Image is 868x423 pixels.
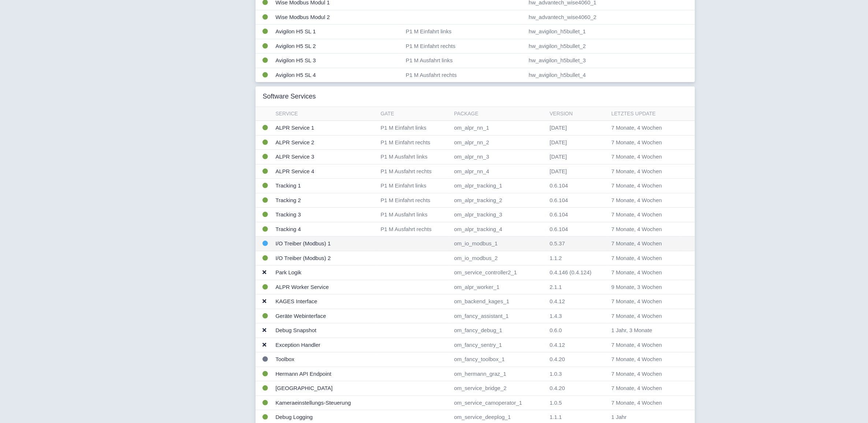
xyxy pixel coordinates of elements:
[273,179,378,193] td: Tracking 1
[526,68,694,82] td: hw_avigilon_h5bullet_4
[526,39,694,53] td: hw_avigilon_h5bullet_2
[608,121,681,136] td: 7 Monate, 4 Wochen
[451,237,547,251] td: om_io_modbus_1
[378,208,451,222] td: P1 M Ausfahrt links
[608,266,681,280] td: 7 Monate, 4 Wochen
[451,352,547,367] td: om_fancy_toolbox_1
[451,323,547,338] td: om_fancy_debug_1
[550,125,567,131] span: [DATE]
[403,68,526,82] td: P1 M Ausfahrt rechts
[550,385,565,391] span: 0.4.20
[608,396,681,410] td: 7 Monate, 4 Wochen
[451,222,547,237] td: om_alpr_tracking_4
[608,381,681,396] td: 7 Monate, 4 Wochen
[550,298,565,304] span: 0.4.12
[608,150,681,164] td: 7 Monate, 4 Wochen
[273,193,378,208] td: Tracking 2
[451,309,547,323] td: om_fancy_assistant_1
[550,168,567,174] span: [DATE]
[273,208,378,222] td: Tracking 3
[273,68,403,82] td: Avigilon H5 SL 4
[451,381,547,396] td: om_service_bridge_2
[608,135,681,150] td: 7 Monate, 4 Wochen
[273,237,378,251] td: I/O Treiber (Modbus) 1
[273,294,378,309] td: KAGES Interface
[378,179,451,193] td: P1 M Einfahrt links
[550,240,565,246] span: 0.5.37
[608,352,681,367] td: 7 Monate, 4 Wochen
[403,39,526,53] td: P1 M Einfahrt rechts
[263,93,316,101] h3: Software Services
[451,150,547,164] td: om_alpr_nn_3
[378,135,451,150] td: P1 M Einfahrt rechts
[273,381,378,396] td: [GEOGRAPHIC_DATA]
[451,121,547,136] td: om_alpr_nn_1
[451,179,547,193] td: om_alpr_tracking_1
[378,164,451,179] td: P1 M Ausfahrt rechts
[451,280,547,294] td: om_alpr_worker_1
[550,269,568,275] span: 0.4.146
[608,164,681,179] td: 7 Monate, 4 Wochen
[403,25,526,39] td: P1 M Einfahrt links
[451,135,547,150] td: om_alpr_nn_2
[378,193,451,208] td: P1 M Einfahrt rechts
[273,164,378,179] td: ALPR Service 4
[550,226,568,232] span: 0.6.104
[451,338,547,352] td: om_fancy_sentry_1
[378,121,451,136] td: P1 M Einfahrt links
[608,179,681,193] td: 7 Monate, 4 Wochen
[550,182,568,189] span: 0.6.104
[273,107,378,121] th: Service
[550,400,562,406] span: 1.0.5
[570,269,592,275] span: (0.4.124)
[608,237,681,251] td: 7 Monate, 4 Wochen
[550,139,567,145] span: [DATE]
[273,323,378,338] td: Debug Snapshot
[608,251,681,266] td: 7 Monate, 4 Wochen
[451,193,547,208] td: om_alpr_tracking_2
[608,294,681,309] td: 7 Monate, 4 Wochen
[273,396,378,410] td: Kameraeinstellungs-Steuerung
[526,10,694,25] td: hw_advantech_wise4060_2
[608,367,681,381] td: 7 Monate, 4 Wochen
[451,367,547,381] td: om_hermann_graz_1
[378,150,451,164] td: P1 M Ausfahrt links
[608,193,681,208] td: 7 Monate, 4 Wochen
[378,222,451,237] td: P1 M Ausfahrt rechts
[273,251,378,266] td: I/O Treiber (Modbus) 2
[273,280,378,294] td: ALPR Worker Service
[273,150,378,164] td: ALPR Service 3
[378,107,451,121] th: Gate
[550,313,562,319] span: 1.4.3
[273,222,378,237] td: Tracking 4
[550,356,565,362] span: 0.4.20
[550,211,568,218] span: 0.6.104
[273,53,403,68] td: Avigilon H5 SL 3
[550,255,562,261] span: 1.1.2
[403,53,526,68] td: P1 M Ausfahrt links
[526,25,694,39] td: hw_avigilon_h5bullet_1
[608,280,681,294] td: 9 Monate, 3 Wochen
[550,327,562,333] span: 0.6.0
[608,338,681,352] td: 7 Monate, 4 Wochen
[526,53,694,68] td: hw_avigilon_h5bullet_3
[273,25,403,39] td: Avigilon H5 SL 1
[550,371,562,377] span: 1.0.3
[451,107,547,121] th: Package
[451,208,547,222] td: om_alpr_tracking_3
[273,367,378,381] td: Hermann API Endpoint
[608,208,681,222] td: 7 Monate, 4 Wochen
[451,164,547,179] td: om_alpr_nn_4
[451,396,547,410] td: om_service_camoperator_1
[608,222,681,237] td: 7 Monate, 4 Wochen
[273,39,403,53] td: Avigilon H5 SL 2
[608,309,681,323] td: 7 Monate, 4 Wochen
[608,323,681,338] td: 1 Jahr, 3 Monate
[550,284,562,290] span: 2.1.1
[273,121,378,136] td: ALPR Service 1
[547,107,608,121] th: Version
[550,153,567,160] span: [DATE]
[550,414,562,420] span: 1.1.1
[273,10,403,25] td: Wise Modbus Modul 2
[273,266,378,280] td: Park Logik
